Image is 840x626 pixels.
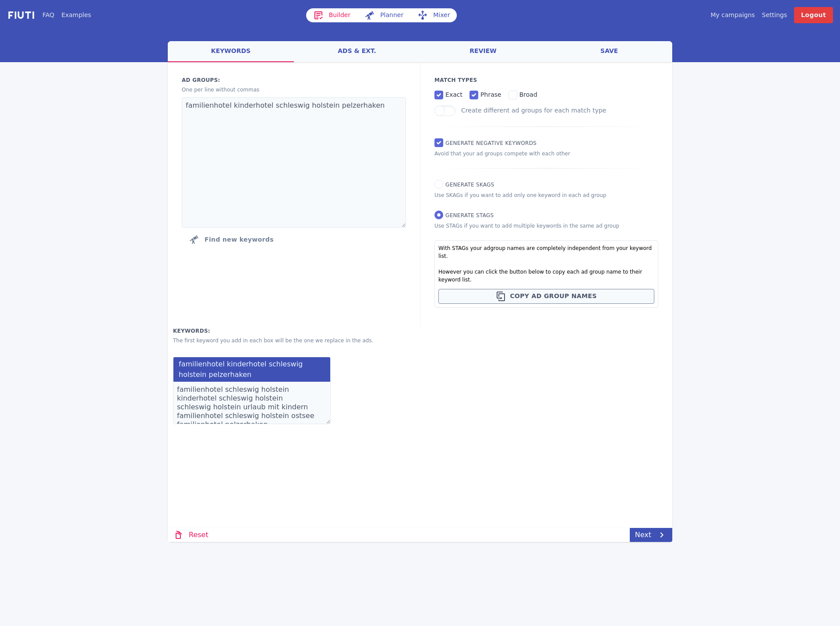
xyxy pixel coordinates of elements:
input: broad [508,91,517,99]
p: Match Types [434,76,658,84]
a: review [420,41,546,62]
span: phrase [480,91,501,98]
a: Next [630,528,672,542]
input: Generate STAGs [434,211,443,219]
a: Planner [357,8,410,22]
img: f731f27.png [7,10,35,20]
p: Avoid that your ad groups compete with each other [434,150,658,158]
label: Create different ad groups for each match type [461,107,606,114]
span: Generate Negative keywords [445,140,536,146]
p: The first keyword you add in each box will be the one we replace in the ads. [173,337,667,345]
label: Keywords: [173,327,667,335]
a: save [546,41,672,62]
a: FAQ [42,11,54,20]
a: Builder [306,8,358,22]
p: Use SKAGs if you want to add only one keyword in each ad group [434,191,658,199]
span: Generate STAGs [445,212,494,218]
a: ads & ext. [294,41,420,62]
a: Examples [61,11,91,20]
a: Reset [168,528,214,542]
a: keywords [168,41,294,62]
span: broad [519,91,537,98]
input: phrase [469,91,478,99]
span: exact [445,91,462,98]
p: However you can click the button below to copy each ad group name to their keyword list. [438,268,654,284]
span: Generate SKAGs [445,182,494,188]
button: Copy ad group names [438,289,654,304]
p: One per line without commas [182,86,406,94]
input: exact [434,91,443,99]
p: Use STAGs if you want to add multiple keywords in the same ad group [434,222,658,230]
label: familienhotel kinderhotel schleswig holstein pelzerhaken [173,357,331,382]
a: My campaigns [710,11,755,20]
label: Ad groups: [182,76,406,84]
a: Logout [794,7,833,23]
a: Mixer [410,8,457,22]
input: Generate SKAGs [434,180,443,189]
a: Settings [762,11,787,20]
button: Click to find new keywords related to those above [182,231,281,248]
p: With STAGs your adgroup names are completely independent from your keyword list. [438,244,654,260]
input: Generate Negative keywords [434,138,443,147]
